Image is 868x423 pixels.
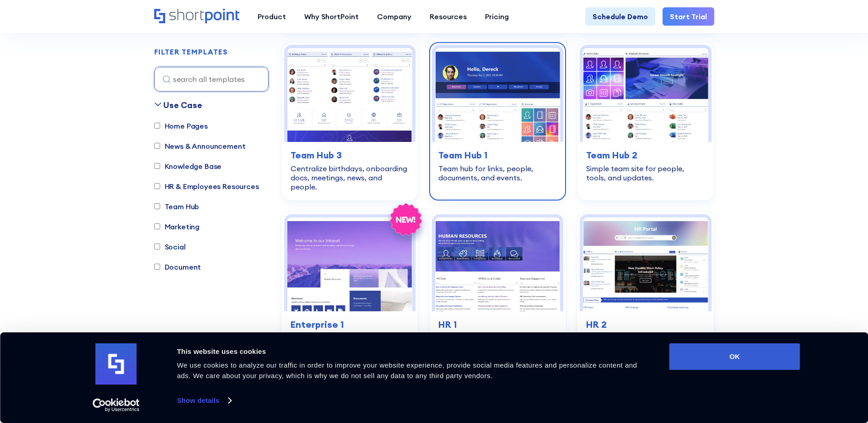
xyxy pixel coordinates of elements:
[177,346,649,357] div: This website uses cookies
[154,161,222,172] label: Knowledge Base
[281,211,418,361] a: Enterprise 1 – SharePoint Homepage Design: Modern intranet homepage for news, documents, and even...
[154,264,160,270] input: Document
[438,148,557,162] h3: Team Hub 1
[586,164,705,182] div: Simple team site for people, tools, and updates.
[295,7,368,26] a: Why ShortPoint
[368,7,421,26] a: Company
[586,318,705,331] h3: HR 2
[663,7,714,26] a: Start Trial
[583,48,708,142] img: Team Hub 2 – SharePoint Template Team Site: Simple team site for people, tools, and updates.
[291,164,409,191] div: Centralize birthdays, onboarding docs, meetings, news, and people.
[154,120,208,131] label: Home Pages
[248,7,295,26] a: Product
[154,123,160,129] input: Home Pages
[291,148,409,162] h3: Team Hub 3
[287,48,412,142] img: Team Hub 3 – SharePoint Team Site Template: Centralize birthdays, onboarding docs, meetings, news...
[154,67,269,92] input: search all templates
[586,148,705,162] h3: Team Hub 2
[154,143,160,149] input: News & Announcement
[154,261,201,272] label: Document
[177,361,637,380] span: We use cookies to analyze our traffic in order to improve your website experience, provide social...
[583,217,708,311] img: HR 2 - HR Intranet Portal: Central HR hub for search, announcements, events, learning.
[577,211,714,361] a: HR 2 - HR Intranet Portal: Central HR hub for search, announcements, events, learning.HR 2Central...
[476,7,518,26] a: Pricing
[429,211,566,361] a: HR 1 – Human Resources Template: Centralize tools, policies, training, engagement, and news.HR 1C...
[287,217,412,311] img: Enterprise 1 – SharePoint Homepage Design: Modern intranet homepage for news, documents, and events.
[429,42,566,201] a: Team Hub 1 – SharePoint Online Modern Team Site Template: Team hub for links, people, documents, ...
[96,343,137,385] img: logo
[421,7,476,26] a: Resources
[154,241,186,252] label: Social
[154,204,160,210] input: Team Hub
[438,318,557,331] h3: HR 1
[669,343,800,370] button: OK
[154,163,160,169] input: Knowledge Base
[281,42,418,201] a: Team Hub 3 – SharePoint Team Site Template: Centralize birthdays, onboarding docs, meetings, news...
[438,164,557,182] div: Team hub for links, people, documents, and events.
[485,11,509,22] div: Pricing
[577,42,714,201] a: Team Hub 2 – SharePoint Template Team Site: Simple team site for people, tools, and updates.Team ...
[154,141,246,152] label: News & Announcement
[430,11,467,22] div: Resources
[154,49,228,56] div: FILTER TEMPLATES
[435,217,560,311] img: HR 1 – Human Resources Template: Centralize tools, policies, training, engagement, and news.
[154,201,199,212] label: Team Hub
[154,244,160,250] input: Social
[585,7,655,26] a: Schedule Demo
[304,11,359,22] div: Why ShortPoint
[377,11,411,22] div: Company
[258,11,286,22] div: Product
[154,181,259,192] label: HR & Employees Resources
[76,398,156,412] a: Usercentrics Cookiebot - opens in a new window
[154,184,160,190] input: HR & Employees Resources
[291,318,409,331] h3: Enterprise 1
[177,394,231,407] a: Show details
[435,48,560,142] img: Team Hub 1 – SharePoint Online Modern Team Site Template: Team hub for links, people, documents, ...
[154,9,239,24] a: Home
[154,224,160,230] input: Marketing
[163,99,202,111] div: Use Case
[154,221,200,232] label: Marketing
